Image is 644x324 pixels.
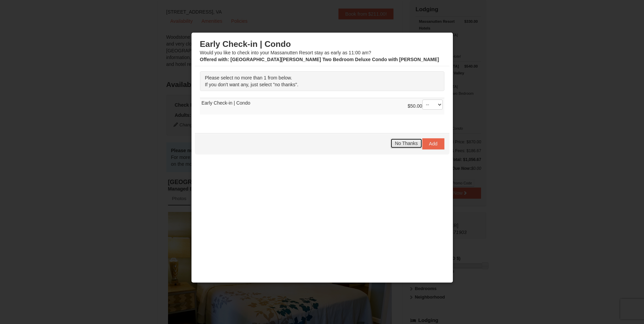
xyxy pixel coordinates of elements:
strong: : [GEOGRAPHIC_DATA][PERSON_NAME] Two Bedroom Deluxe Condo with [PERSON_NAME] [200,57,439,62]
h3: Early Check-in | Condo [200,39,444,49]
div: $50.00 [408,100,443,113]
span: Please select no more than 1 from below. [205,75,292,80]
button: Add [422,138,444,149]
td: Early Check-in | Condo [200,98,444,115]
button: No Thanks [390,138,422,148]
div: Would you like to check into your Massanutten Resort stay as early as 11:00 am? [200,39,444,63]
span: If you don't want any, just select "no thanks". [205,82,298,87]
span: No Thanks [395,141,418,146]
span: Offered with [200,57,228,62]
span: Add [429,141,438,146]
